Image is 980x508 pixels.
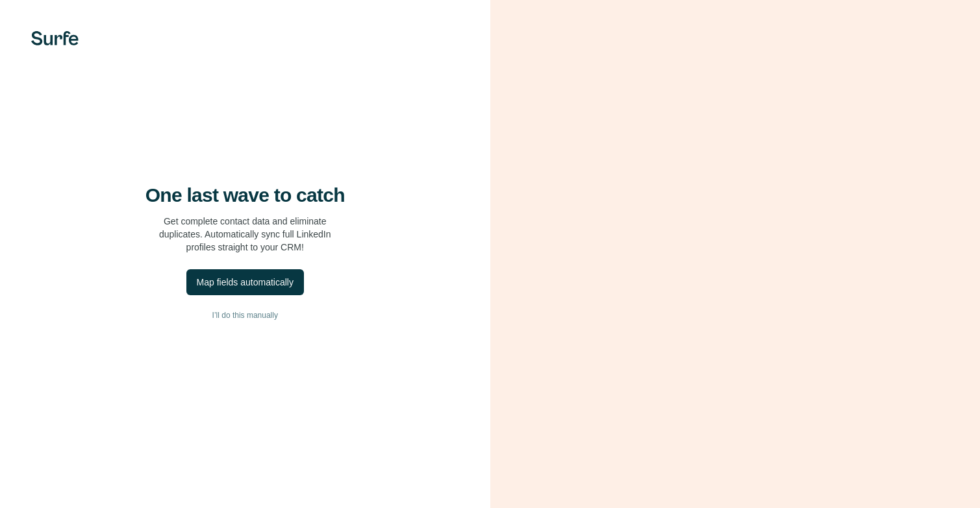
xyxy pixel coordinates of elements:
[186,269,304,295] button: Map fields automatically
[26,306,464,325] button: I’ll do this manually
[212,309,278,321] span: I’ll do this manually
[145,184,345,207] h4: One last wave to catch
[197,276,294,289] div: Map fields automatically
[31,31,79,45] img: Surfe's logo
[159,215,331,254] p: Get complete contact data and eliminate duplicates. Automatically sync full LinkedIn profiles str...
